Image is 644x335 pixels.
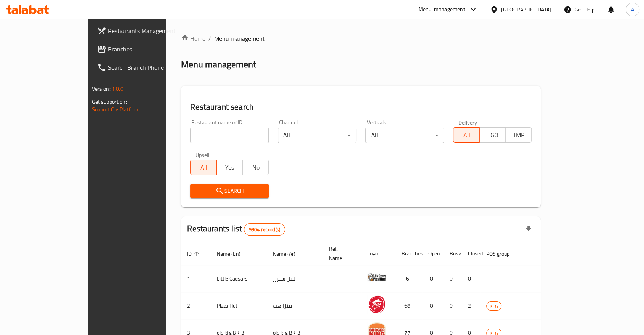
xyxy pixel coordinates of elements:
th: Closed [462,242,480,265]
button: TGO [479,127,506,143]
td: 0 [422,292,444,319]
span: No [246,162,266,173]
span: All [194,162,213,173]
span: ID [187,249,202,258]
span: 9904 record(s) [244,226,285,233]
li: / [208,34,211,43]
span: TMP [509,130,529,141]
span: TGO [483,130,503,141]
img: Pizza Hut [367,295,386,314]
td: Little Caesars [211,265,267,292]
div: Export file [519,220,538,239]
td: Pizza Hut [211,292,267,319]
button: All [190,160,216,175]
div: All [278,128,356,143]
td: 0 [462,265,480,292]
span: Search Branch Phone [108,63,189,72]
span: Search [196,186,263,196]
th: Open [422,242,444,265]
span: Restaurants Management [108,26,189,35]
button: Search [190,184,269,198]
span: Get support on: [92,97,127,107]
td: بيتزا هت [267,292,323,319]
td: 2 [181,292,211,319]
button: All [453,127,479,143]
td: 1 [181,265,211,292]
td: 2 [462,292,480,319]
a: Branches [91,40,195,58]
span: Yes [220,162,240,173]
div: [GEOGRAPHIC_DATA] [501,5,551,14]
a: Search Branch Phone [91,58,195,77]
span: All [457,130,476,141]
td: 68 [396,292,422,319]
span: Ref. Name [329,244,352,263]
span: A [631,5,634,14]
span: Version: [92,84,111,94]
div: Total records count [244,223,285,236]
a: Support.OpsPlatform [92,104,140,114]
input: Search for restaurant name or ID.. [190,128,269,143]
a: Restaurants Management [91,22,195,40]
h2: Restaurants list [187,223,285,236]
div: All [365,128,444,143]
th: Busy [444,242,462,265]
span: Name (Ar) [273,249,305,258]
td: ليتل سيزرز [267,265,323,292]
span: Name (En) [217,249,250,258]
td: 6 [396,265,422,292]
h2: Menu management [181,58,256,71]
label: Delivery [458,120,477,125]
span: 1.0.0 [112,84,123,94]
button: No [242,160,269,175]
th: Branches [396,242,422,265]
span: POS group [486,249,519,258]
h2: Restaurant search [190,101,532,113]
button: Yes [216,160,243,175]
td: 0 [444,292,462,319]
span: Menu management [214,34,265,43]
button: TMP [505,127,532,143]
label: Upsell [195,152,210,157]
nav: breadcrumb [181,34,541,43]
th: Logo [361,242,396,265]
div: Menu-management [418,5,465,14]
span: Branches [108,45,189,54]
td: 0 [422,265,444,292]
td: 0 [444,265,462,292]
span: KFG [487,302,501,311]
img: Little Caesars [367,268,386,287]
